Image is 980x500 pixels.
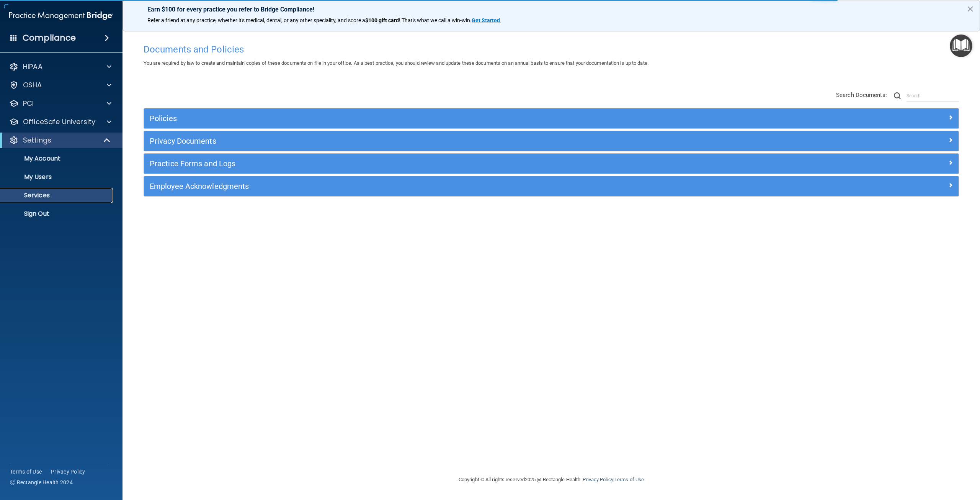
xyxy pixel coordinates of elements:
strong: Get Started [472,17,500,23]
a: Terms of Use [614,477,644,482]
p: Services [5,192,109,199]
a: Employee Acknowledgments [150,180,953,192]
a: Get Started [472,17,501,23]
button: Close [967,3,974,15]
img: PMB logo [9,8,113,23]
p: Sign Out [5,210,109,218]
a: OSHA [9,80,111,90]
strong: $100 gift card [365,17,399,23]
button: Open Resource Center [950,34,972,57]
h4: Documents and Policies [144,44,959,54]
a: Settings [9,136,111,145]
p: OfficeSafe University [23,117,95,126]
a: Privacy Policy [583,477,613,482]
span: Search Documents: [836,92,887,98]
span: Refer a friend at any practice, whether it's medical, dental, or any other speciality, and score a [147,17,365,23]
span: You are required by law to create and maintain copies of these documents on file in your office. ... [144,60,648,66]
h5: Employee Acknowledgments [150,182,749,190]
a: PCI [9,99,111,108]
a: Privacy Policy [51,468,85,475]
p: PCI [23,99,34,108]
a: Terms of Use [10,468,42,475]
p: OSHA [23,80,42,90]
a: Policies [150,112,953,125]
span: ! That's what we call a win-win. [399,17,472,23]
h5: Policies [150,114,749,123]
p: My Account [5,155,109,162]
input: Search [906,90,959,102]
img: ic-search.3b580494.png [894,92,901,99]
a: OfficeSafe University [9,117,111,126]
a: HIPAA [9,62,111,71]
h5: Privacy Documents [150,137,749,145]
p: Settings [23,136,51,145]
p: HIPAA [23,62,42,71]
p: Earn $100 for every practice you refer to Bridge Compliance! [147,6,955,13]
p: My Users [5,173,109,181]
h5: Practice Forms and Logs [150,159,749,168]
span: Ⓒ Rectangle Health 2024 [10,479,73,486]
div: Copyright © All rights reserved 2025 @ Rectangle Health | | [412,467,691,492]
a: Privacy Documents [150,135,953,147]
a: Practice Forms and Logs [150,157,953,170]
h4: Compliance [23,33,76,43]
